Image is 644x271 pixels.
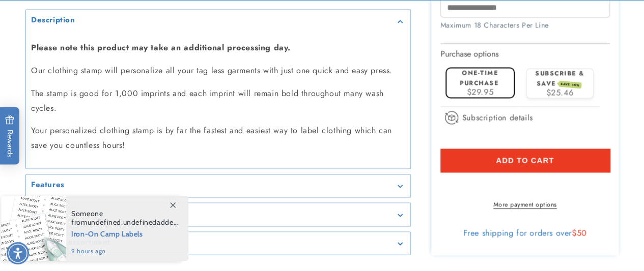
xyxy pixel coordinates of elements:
[26,175,410,198] summary: Features
[26,232,410,255] summary: Inclusive assortment
[440,48,498,60] label: Purchase options
[31,64,405,78] p: Our clothing stamp will personalize all your tag less garments with just one quick and easy press.
[440,228,610,238] div: Free shipping for orders over
[460,69,498,87] label: One-time purchase
[440,200,610,209] a: More payment options
[31,180,65,190] h2: Features
[577,227,587,239] span: 50
[462,112,533,124] span: Subscription details
[440,149,610,172] button: Add to cart
[496,156,554,165] span: Add to cart
[7,242,29,264] div: Accessibility Menu
[5,115,15,157] span: Rewards
[31,86,405,116] p: The stamp is good for 1,000 imprints and each imprint will remain bold throughout many wash cycles.
[31,42,291,53] strong: Please note this product may take an additional processing day.
[31,208,58,219] h2: Details
[558,80,581,88] span: SAVE 15%
[31,124,405,153] p: Your personalized clothing stamp is by far the fastest and easiest way to label clothing which ca...
[26,203,410,226] summary: Details
[572,227,577,239] span: $
[31,15,75,25] h2: Description
[467,86,494,98] span: $29.95
[535,69,584,88] label: Subscribe & save
[546,87,574,99] span: $25.46
[26,10,410,33] summary: Description
[440,20,610,31] div: Maximum 18 Characters Per Line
